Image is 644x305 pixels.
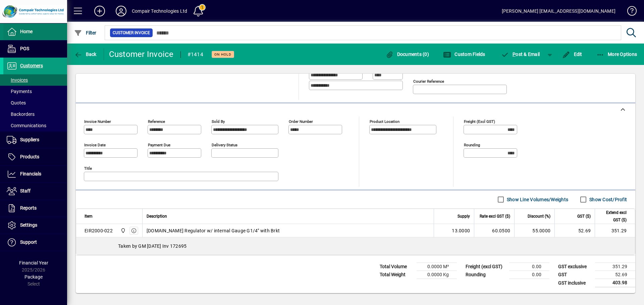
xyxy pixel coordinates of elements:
span: Home [20,29,33,34]
td: 0.0000 M³ [417,263,457,271]
label: Show Cost/Profit [588,196,627,203]
span: Custom Fields [443,52,485,57]
span: GST ($) [577,213,591,220]
td: GST inclusive [555,279,595,287]
span: Customers [20,63,43,68]
span: Supply [458,213,470,220]
button: Post & Email [498,48,543,60]
td: 351.29 [595,263,635,271]
label: Show Line Volumes/Weights [505,196,568,203]
span: 13.0000 [452,227,470,234]
a: Home [3,23,67,40]
span: Rate excl GST ($) [480,213,510,220]
mat-label: Product location [370,119,399,124]
span: Reports [20,205,37,211]
div: Compair Technologies Ltd [132,6,187,16]
mat-label: Rounding [464,143,480,147]
div: Customer Invoice [109,49,174,60]
mat-label: Freight (excl GST) [464,119,495,124]
button: Custom Fields [441,48,487,60]
button: Back [72,48,98,60]
td: 55.0000 [514,224,554,237]
mat-label: Title [84,166,92,171]
button: Profile [110,5,132,17]
td: Rounding [462,271,509,279]
a: POS [3,41,67,57]
td: 0.0000 Kg [417,271,457,279]
div: EIR2000-022 [85,227,113,234]
span: Financials [20,171,41,176]
span: Discount (%) [528,213,550,220]
button: Add [89,5,110,17]
span: On hold [214,52,231,57]
mat-label: Payment due [148,143,170,147]
span: Extend excl GST ($) [599,209,627,224]
a: Products [3,149,67,165]
span: Support [20,239,37,245]
td: 403.98 [595,279,635,287]
td: 52.69 [595,271,635,279]
a: Staff [3,183,67,200]
mat-label: Reference [148,119,165,124]
span: Financial Year [19,260,48,265]
span: POS [20,46,29,51]
span: Package [24,274,43,280]
span: Quotes [7,100,26,105]
span: Edit [562,52,582,57]
button: Filter [72,27,98,39]
span: Documents (0) [385,52,429,57]
div: #1414 [187,49,203,60]
td: GST [555,271,595,279]
span: Backorders [7,111,35,117]
a: Settings [3,217,67,234]
div: 60.0500 [478,227,510,234]
a: Backorders [3,108,67,120]
mat-label: Courier Reference [413,79,444,84]
td: 52.69 [554,224,595,237]
td: 351.29 [595,224,635,237]
mat-label: Sold by [212,119,225,124]
span: Back [74,52,97,57]
span: Description [147,213,167,220]
a: Support [3,234,67,251]
td: Total Volume [376,263,417,271]
td: Total Weight [376,271,417,279]
span: Communications [7,123,46,128]
button: Edit [560,48,584,60]
span: Filter [74,30,97,35]
td: Freight (excl GST) [462,263,509,271]
td: 0.00 [509,263,549,271]
span: P [513,52,516,57]
span: Products [20,154,39,159]
mat-label: Invoice number [84,119,111,124]
app-page-header-button: Back [67,48,104,60]
mat-label: Invoice date [84,143,106,147]
a: Invoices [3,74,67,86]
span: Customer Invoice [113,29,150,36]
td: 0.00 [509,271,549,279]
a: Suppliers [3,132,67,148]
a: Quotes [3,97,67,108]
span: Item [85,213,93,220]
button: More Options [595,48,639,60]
span: Suppliers [20,137,39,142]
mat-label: Delivery status [212,143,237,147]
td: GST exclusive [555,263,595,271]
div: [PERSON_NAME] [EMAIL_ADDRESS][DOMAIN_NAME] [502,6,615,16]
span: Compair Technologies Ltd [119,227,126,234]
a: Communications [3,120,67,131]
span: Settings [20,222,37,228]
span: More Options [596,52,637,57]
span: Staff [20,188,31,194]
button: Documents (0) [384,48,431,60]
a: Reports [3,200,67,217]
span: Invoices [7,77,28,83]
a: Knowledge Base [622,1,636,23]
span: Payments [7,89,32,94]
a: Financials [3,166,67,182]
mat-label: Order number [289,119,313,124]
div: Taken by GM [DATE] Inv 172695 [76,237,635,255]
a: Payments [3,86,67,97]
span: [DOMAIN_NAME] Regulator w/ internal Gauge G1/4" with Brkt [147,227,280,234]
span: ost & Email [501,52,540,57]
